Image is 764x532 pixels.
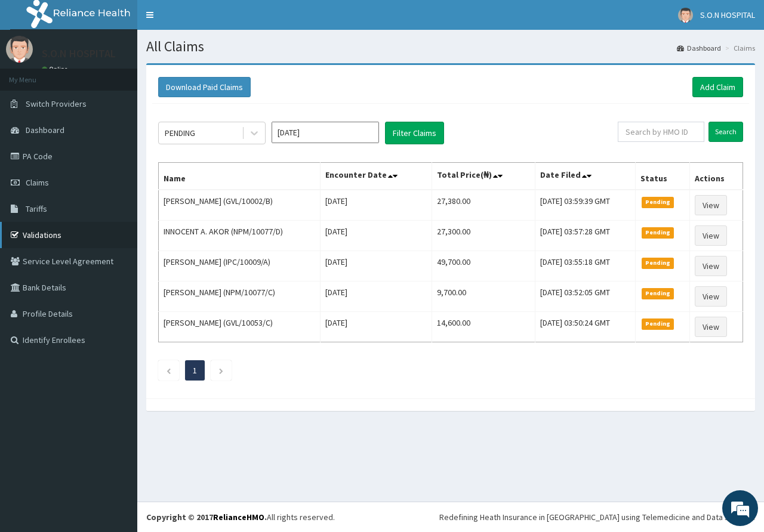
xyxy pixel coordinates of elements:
td: 27,380.00 [432,190,535,221]
td: [DATE] [320,251,432,282]
a: View [695,286,727,307]
td: [PERSON_NAME] (NPM/10077/C) [159,282,321,312]
input: Search by HMO ID [618,122,704,142]
a: Next page [218,365,224,376]
div: Redefining Heath Insurance in [GEOGRAPHIC_DATA] using Telemedicine and Data Science! [439,511,755,523]
td: [DATE] [320,190,432,221]
td: 49,700.00 [432,251,535,282]
th: Actions [690,163,743,190]
a: View [695,317,727,337]
th: Name [159,163,321,190]
td: [DATE] [320,312,432,342]
span: Pending [642,197,674,208]
button: Download Paid Claims [158,77,251,97]
span: Claims [26,177,49,188]
span: Switch Providers [26,98,87,109]
a: Online [42,65,70,73]
span: Dashboard [26,125,64,135]
h1: All Claims [146,39,755,54]
span: Pending [642,227,674,238]
button: Filter Claims [385,122,444,144]
span: Tariffs [26,203,47,214]
img: User Image [6,36,33,63]
span: Pending [642,288,674,299]
td: [DATE] [320,282,432,312]
span: Pending [642,258,674,268]
th: Status [635,163,690,190]
img: User Image [678,8,693,23]
td: [PERSON_NAME] (GVL/10002/B) [159,190,321,221]
a: RelianceHMO [213,512,264,522]
li: Claims [722,43,755,53]
span: S.O.N HOSPITAL [700,10,755,20]
input: Select Month and Year [272,122,379,143]
td: 9,700.00 [432,282,535,312]
a: View [695,256,727,276]
div: PENDING [165,127,195,139]
td: 14,600.00 [432,312,535,342]
strong: Copyright © 2017 . [146,512,267,522]
a: Add Claim [692,77,743,97]
td: [DATE] 03:59:39 GMT [535,190,635,221]
td: [PERSON_NAME] (IPC/10009/A) [159,251,321,282]
th: Date Filed [535,163,635,190]
td: [PERSON_NAME] (GVL/10053/C) [159,312,321,342]
span: Pending [642,318,674,329]
a: Dashboard [677,43,721,53]
p: S.O.N HOSPITAL [42,48,116,59]
th: Total Price(₦) [432,163,535,190]
input: Search [708,122,743,142]
td: [DATE] 03:52:05 GMT [535,282,635,312]
td: 27,300.00 [432,221,535,251]
a: View [695,195,727,215]
a: Previous page [166,365,171,376]
footer: All rights reserved. [137,502,764,532]
th: Encounter Date [320,163,432,190]
td: [DATE] 03:50:24 GMT [535,312,635,342]
td: [DATE] 03:55:18 GMT [535,251,635,282]
a: Page 1 is your current page [193,365,197,376]
a: View [695,225,727,246]
td: INNOCENT A. AKOR (NPM/10077/D) [159,221,321,251]
td: [DATE] 03:57:28 GMT [535,221,635,251]
td: [DATE] [320,221,432,251]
